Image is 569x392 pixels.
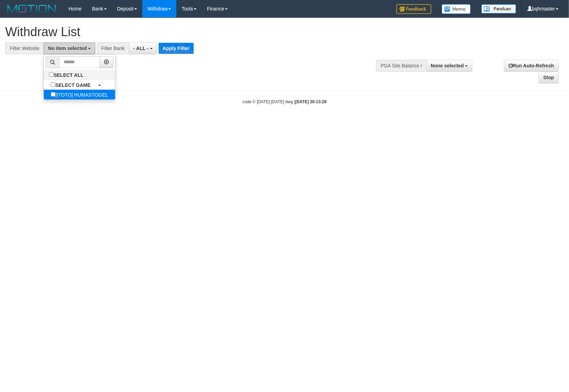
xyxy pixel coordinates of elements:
[295,99,327,104] strong: [DATE] 20:13:28
[44,80,115,90] a: SELECT GAME
[43,42,95,54] button: No item selected
[133,46,149,51] span: - ALL -
[5,3,58,14] img: MOTION_logo.png
[5,25,372,39] h1: Withdraw List
[51,92,55,97] input: [ITOTO] HUMASTOGEL
[48,46,87,51] span: No item selected
[426,60,473,72] button: None selected
[129,42,157,54] button: - ALL -
[431,63,464,68] span: None selected
[159,43,194,54] button: Apply Filter
[5,42,43,54] div: Filter Website
[97,42,129,54] div: Filter Bank
[242,99,327,104] small: code © [DATE]-[DATE] dwg |
[51,82,55,87] input: SELECT GAME
[481,4,516,14] img: panduan.png
[55,82,90,88] b: SELECT GAME
[376,60,426,72] div: PGA Site Balance /
[539,72,559,83] a: Stop
[44,70,90,80] label: SELECT ALL
[44,90,115,99] label: [ITOTO] HUMASTOGEL
[396,4,431,14] img: Feedback.jpg
[442,4,471,14] img: Button%20Memo.svg
[49,72,54,77] input: SELECT ALL
[504,60,559,72] a: Run Auto-Refresh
